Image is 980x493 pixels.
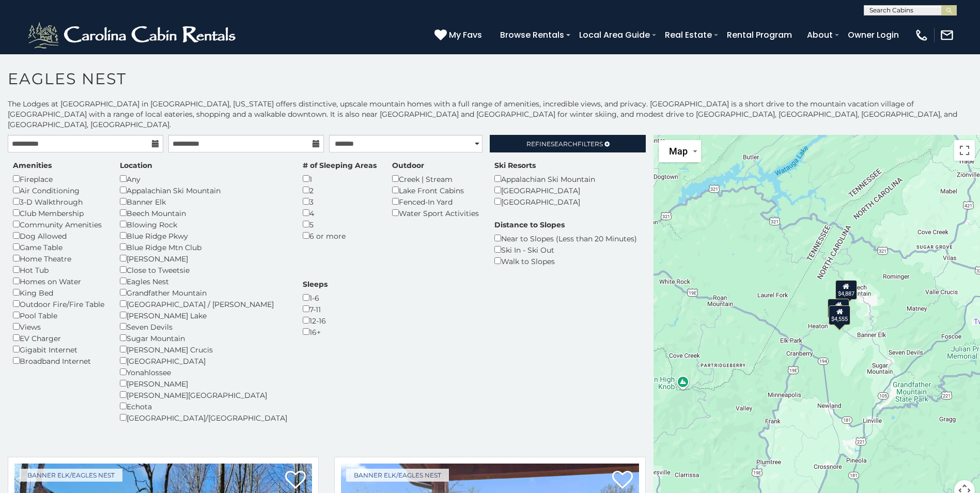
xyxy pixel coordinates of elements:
[13,253,104,264] div: Home Theatre
[120,298,287,310] div: [GEOGRAPHIC_DATA] / [PERSON_NAME]
[120,230,287,241] div: Blue Ridge Pkwy
[13,355,104,366] div: Broadband Internet
[120,332,287,344] div: Sugar Mountain
[120,207,287,219] div: Beech Mountain
[954,140,975,161] button: Toggle fullscreen view
[13,264,104,275] div: Hot Tub
[526,140,603,148] span: Refine Filters
[494,244,637,255] div: Ski In - Ski Out
[120,321,287,332] div: Seven Devils
[802,26,838,44] a: About
[303,292,328,303] div: 1-6
[392,173,479,184] div: Creek | Stream
[303,315,328,326] div: 12-16
[392,207,479,219] div: Water Sport Activities
[303,160,377,171] label: # of Sleeping Areas
[843,26,904,44] a: Owner Login
[494,173,595,184] div: Appalachian Ski Mountain
[828,299,849,318] div: $5,273
[392,184,479,196] div: Lake Front Cabins
[434,28,485,42] a: My Favs
[120,241,287,253] div: Blue Ridge Mtn Club
[835,280,857,300] div: $4,887
[494,196,595,207] div: [GEOGRAPHIC_DATA]
[13,298,104,310] div: Outdoor Fire/Fire Table
[13,160,52,171] label: Amenities
[551,140,578,148] span: Search
[303,184,377,196] div: 2
[13,230,104,241] div: Dog Allowed
[13,184,104,196] div: Air Conditioning
[659,140,701,162] button: Change map style
[494,220,565,230] label: Distance to Slopes
[13,321,104,332] div: Views
[494,184,595,196] div: [GEOGRAPHIC_DATA]
[612,470,633,491] a: Add to favorites
[13,310,104,321] div: Pool Table
[494,255,637,267] div: Walk to Slopes
[120,184,287,196] div: Appalachian Ski Mountain
[20,469,122,482] a: Banner Elk/Eagles Nest
[285,470,306,491] a: Add to favorites
[13,196,104,207] div: 3-D Walkthrough
[13,241,104,253] div: Game Table
[449,28,482,41] span: My Favs
[829,305,850,325] div: $4,555
[13,275,104,287] div: Homes on Water
[120,389,287,400] div: [PERSON_NAME][GEOGRAPHIC_DATA]
[495,26,569,44] a: Browse Rentals
[120,378,287,389] div: [PERSON_NAME]
[669,146,688,157] span: Map
[120,173,287,184] div: Any
[914,28,929,42] img: phone-regular-white.png
[120,310,287,321] div: [PERSON_NAME] Lake
[120,287,287,298] div: Grandfather Mountain
[490,135,645,152] a: RefineSearchFilters
[120,264,287,275] div: Close to Tweetsie
[392,160,424,171] label: Outdoor
[392,196,479,207] div: Fenced-In Yard
[120,275,287,287] div: Eagles Nest
[722,26,797,44] a: Rental Program
[120,160,152,171] label: Location
[303,326,328,337] div: 16+
[303,219,377,230] div: 5
[120,196,287,207] div: Banner Elk
[13,207,104,219] div: Club Membership
[13,332,104,344] div: EV Charger
[120,412,287,423] div: [GEOGRAPHIC_DATA]/[GEOGRAPHIC_DATA]
[660,26,717,44] a: Real Estate
[940,28,954,42] img: mail-regular-white.png
[13,173,104,184] div: Fireplace
[303,207,377,219] div: 4
[303,173,377,184] div: 1
[303,279,328,289] label: Sleeps
[574,26,655,44] a: Local Area Guide
[303,303,328,315] div: 7-11
[346,469,449,482] a: Banner Elk/Eagles Nest
[120,355,287,366] div: [GEOGRAPHIC_DATA]
[303,230,377,241] div: 6 or more
[120,219,287,230] div: Blowing Rock
[120,344,287,355] div: [PERSON_NAME] Crucis
[494,160,536,171] label: Ski Resorts
[120,366,287,378] div: Yonahlossee
[120,253,287,264] div: [PERSON_NAME]
[26,20,240,51] img: White-1-2.png
[303,196,377,207] div: 3
[120,400,287,412] div: Echota
[494,233,637,244] div: Near to Slopes (Less than 20 Minutes)
[13,344,104,355] div: Gigabit Internet
[13,219,104,230] div: Community Amenities
[13,287,104,298] div: King Bed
